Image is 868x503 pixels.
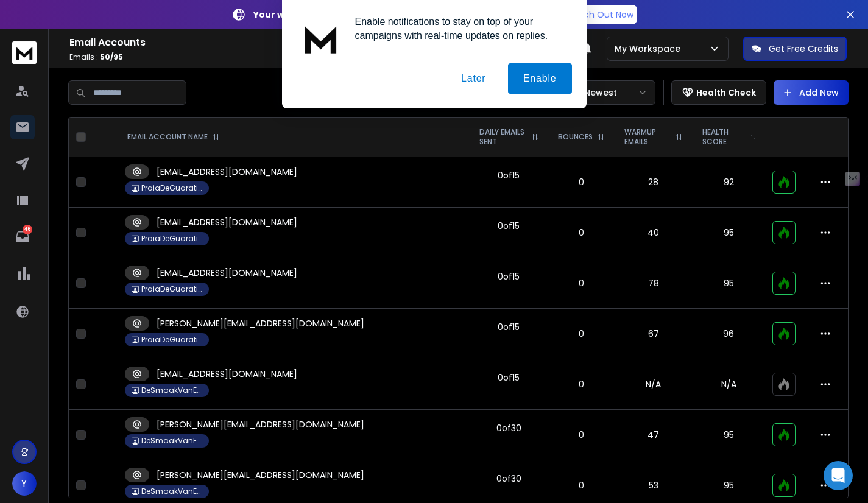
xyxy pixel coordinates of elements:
[615,359,693,410] td: N/A
[556,429,607,441] p: 0
[702,127,743,147] p: HEALTH SCORE
[693,410,765,460] td: 95
[498,371,520,384] div: 0 of 15
[51,71,60,80] img: tab_domain_overview_orange.svg
[141,183,202,193] p: PraiaDeGuaratiba
[297,15,345,63] img: notification icon
[141,284,202,294] p: PraiaDeGuaratiba
[157,216,297,228] p: [EMAIL_ADDRESS][DOMAIN_NAME]
[141,436,202,446] p: DeSmaakVanEcht
[496,422,521,434] div: 0 of 30
[12,471,37,496] button: Y
[141,335,202,345] p: PraiaDeGuaratiba
[127,132,220,142] div: EMAIL ACCOUNT NAME
[479,127,526,147] p: DAILY EMAILS SENT
[498,270,520,283] div: 0 of 15
[23,225,32,234] p: 46
[556,378,607,390] p: 0
[157,317,364,329] p: [PERSON_NAME][EMAIL_ADDRESS][DOMAIN_NAME]
[19,19,29,29] img: logo_orange.svg
[556,227,607,239] p: 0
[130,71,139,80] img: tab_keywords_by_traffic_grey.svg
[556,328,607,340] p: 0
[615,309,693,359] td: 67
[700,378,758,390] p: N/A
[693,309,765,359] td: 96
[615,157,693,208] td: 28
[446,63,501,94] button: Later
[157,166,297,178] p: [EMAIL_ADDRESS][DOMAIN_NAME]
[496,473,521,485] div: 0 of 30
[141,487,202,496] p: DeSmaakVanEcht
[615,258,693,309] td: 78
[558,132,593,142] p: BOUNCES
[143,72,194,80] div: Palabras clave
[693,157,765,208] td: 92
[498,220,520,232] div: 0 of 15
[498,321,520,333] div: 0 of 15
[157,368,297,380] p: [EMAIL_ADDRESS][DOMAIN_NAME]
[19,32,29,41] img: website_grey.svg
[34,19,60,29] div: v 4.0.24
[141,385,202,395] p: DeSmaakVanEcht
[10,225,35,249] a: 46
[824,461,853,490] div: Open Intercom Messenger
[345,15,572,43] div: Enable notifications to stay on top of your campaigns with real-time updates on replies.
[615,410,693,460] td: 47
[693,258,765,309] td: 95
[508,63,572,94] button: Enable
[498,169,520,181] div: 0 of 15
[556,479,607,491] p: 0
[157,267,297,279] p: [EMAIL_ADDRESS][DOMAIN_NAME]
[141,234,202,244] p: PraiaDeGuaratiba
[32,32,90,41] div: Dominio: [URL]
[693,208,765,258] td: 95
[64,72,93,80] div: Dominio
[157,418,364,431] p: [PERSON_NAME][EMAIL_ADDRESS][DOMAIN_NAME]
[615,208,693,258] td: 40
[556,176,607,188] p: 0
[556,277,607,289] p: 0
[157,469,364,481] p: [PERSON_NAME][EMAIL_ADDRESS][DOMAIN_NAME]
[624,127,671,147] p: WARMUP EMAILS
